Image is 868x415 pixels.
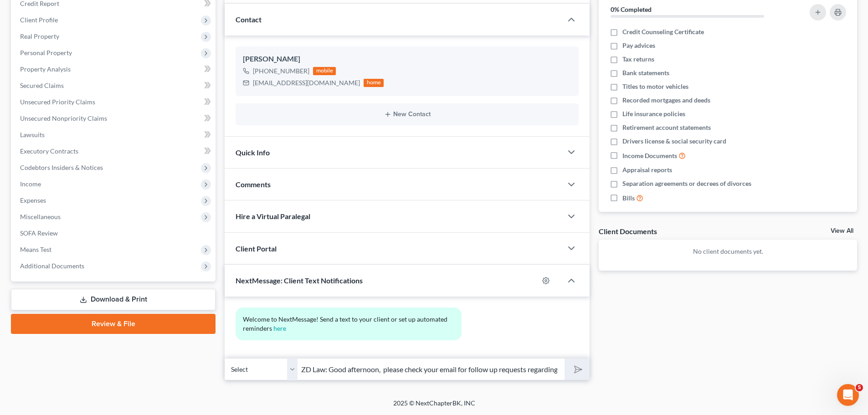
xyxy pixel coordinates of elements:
[20,213,61,220] span: Miscellaneous
[236,276,363,285] span: NextMessage: Client Text Notifications
[20,147,78,155] span: Executory Contracts
[622,82,688,91] span: Titles to motor vehicles
[313,67,336,75] div: mobile
[20,16,58,24] span: Client Profile
[253,67,309,76] div: [PHONE_NUMBER]
[243,315,449,332] span: Welcome to NextMessage! Send a text to your client or set up automated reminders
[236,212,310,220] span: Hire a Virtual Paralegal
[243,111,571,118] button: New Contact
[13,110,216,127] a: Unsecured Nonpriority Claims
[622,179,751,188] span: Separation agreements or decrees of divorces
[20,164,103,171] span: Codebtors Insiders & Notices
[175,399,694,415] div: 2025 © NextChapterBK, INC
[837,384,859,406] iframe: Intercom live chat
[20,49,72,56] span: Personal Property
[13,94,216,110] a: Unsecured Priority Claims
[622,55,654,64] span: Tax returns
[611,5,652,13] strong: 0% Completed
[13,61,216,77] a: Property Analysis
[20,229,58,237] span: SOFA Review
[622,151,677,160] span: Income Documents
[364,79,384,87] div: home
[298,358,565,380] input: Say something...
[606,247,850,256] p: No client documents yet.
[11,289,216,310] a: Download & Print
[13,127,216,143] a: Lawsuits
[856,384,863,391] span: 5
[20,32,59,40] span: Real Property
[622,41,655,50] span: Pay advices
[622,96,710,105] span: Recorded mortgages and deeds
[20,262,84,270] span: Additional Documents
[622,68,669,77] span: Bank statements
[20,65,71,73] span: Property Analysis
[13,225,216,241] a: SOFA Review
[622,165,672,174] span: Appraisal reports
[622,27,704,36] span: Credit Counseling Certificate
[20,98,95,106] span: Unsecured Priority Claims
[13,77,216,94] a: Secured Claims
[622,194,635,203] span: Bills
[236,148,270,157] span: Quick Info
[20,131,45,138] span: Lawsuits
[236,244,277,253] span: Client Portal
[253,78,360,87] div: [EMAIL_ADDRESS][DOMAIN_NAME]
[622,123,711,132] span: Retirement account statements
[273,324,286,332] a: here
[622,137,726,146] span: Drivers license & social security card
[11,314,216,334] a: Review & File
[20,196,46,204] span: Expenses
[20,180,41,188] span: Income
[236,15,262,24] span: Contact
[622,109,685,118] span: Life insurance policies
[20,114,107,122] span: Unsecured Nonpriority Claims
[236,180,271,189] span: Comments
[13,143,216,159] a: Executory Contracts
[599,226,657,236] div: Client Documents
[20,246,51,253] span: Means Test
[243,54,571,65] div: [PERSON_NAME]
[20,82,64,89] span: Secured Claims
[831,228,853,234] a: View All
